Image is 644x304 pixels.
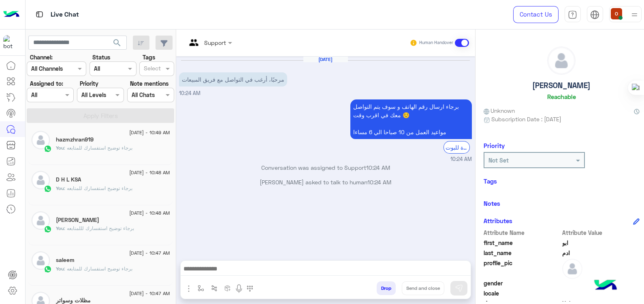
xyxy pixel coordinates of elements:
img: defaultAdmin.png [32,211,50,230]
span: null [562,289,640,298]
img: select flow [198,285,204,291]
span: ابو [562,239,640,247]
span: first_name [484,239,561,247]
p: 1/9/2025, 10:24 AM [350,99,472,139]
h6: Tags [484,177,640,185]
span: You [56,266,64,272]
span: برجاء توضيح استفسارك للمتابعه [64,185,132,191]
h6: Priority [484,142,505,149]
img: tab [568,10,577,19]
h5: [PERSON_NAME] [532,81,591,90]
img: tab [34,9,45,19]
a: Contact Us [513,6,559,23]
span: gender [484,279,561,287]
span: برجاء توضيح استفسارك للمتابعه [64,266,132,272]
h5: مظلات وسواتر [56,297,91,304]
img: tab [590,10,599,19]
span: 10:24 AM [367,179,391,186]
p: Conversation was assigned to Support [179,163,472,172]
div: Select [143,64,161,74]
img: profile [629,10,640,20]
span: profile_pic [484,259,561,277]
h5: hazmzhran919 [56,136,94,143]
button: Trigger scenario [207,281,221,295]
button: Drop [377,281,396,295]
h6: [DATE] [303,57,348,62]
label: Tags [143,53,155,61]
img: send message [455,284,463,292]
span: last_name [484,249,561,257]
button: search [107,36,127,53]
label: Status [92,53,110,61]
span: search [112,38,122,48]
img: send attachment [184,284,194,293]
p: [PERSON_NAME] asked to talk to human [179,178,472,186]
img: WhatsApp [44,265,52,273]
span: [DATE] - 10:48 AM [129,209,170,217]
small: Human Handover [419,40,453,46]
span: [DATE] - 10:47 AM [129,290,170,297]
span: برجاء توضيح استفسارك لللمتابعه [64,225,134,231]
span: 10:24 AM [179,90,200,96]
button: create order [221,281,234,295]
span: [DATE] - 10:48 AM [129,169,170,176]
label: Assigned to: [30,79,63,88]
span: برجاء توضيح استفسارك للمتابعه [64,145,132,151]
img: Trigger scenario [211,285,218,291]
h6: Attributes [484,217,512,224]
h5: D H L KSA [56,176,81,183]
span: [DATE] - 10:47 AM [129,249,170,257]
img: send voice note [234,284,244,293]
label: Priority [80,79,98,88]
p: 1/9/2025, 10:24 AM [179,72,287,87]
span: [DATE] - 10:49 AM [129,129,170,136]
button: Apply Filters [27,108,174,123]
h6: Reachable [547,93,576,100]
span: You [56,185,64,191]
h5: saleem [56,257,75,264]
h6: Notes [484,200,500,207]
img: Logo [3,6,19,23]
a: tab [565,6,581,23]
img: userImage [611,8,622,19]
img: defaultAdmin.png [32,171,50,189]
img: WhatsApp [44,185,52,193]
span: Attribute Value [562,228,640,237]
img: defaultAdmin.png [32,131,50,149]
label: Note mentions [130,79,168,88]
img: WhatsApp [44,145,52,153]
img: defaultAdmin.png [548,47,575,74]
span: Unknown [484,106,515,115]
img: hulul-logo.png [591,272,620,300]
span: Subscription Date : [DATE] [491,115,561,123]
span: You [56,145,64,151]
img: 114004088273201 [3,35,18,50]
span: Attribute Name [484,228,561,237]
span: null [562,279,640,287]
img: defaultAdmin.png [32,251,50,270]
h5: محمد الشرعبي [56,217,99,224]
img: defaultAdmin.png [562,259,582,279]
div: العودة للبوت [444,141,470,154]
span: locale [484,289,561,298]
label: Channel: [30,53,53,61]
img: create order [224,285,231,291]
span: 10:24 AM [450,156,472,163]
button: select flow [194,281,207,295]
p: Live Chat [51,9,79,20]
img: WhatsApp [44,225,52,233]
span: ادم [562,249,640,257]
span: 10:24 AM [366,164,390,171]
button: Send and close [402,281,444,295]
span: You [56,225,64,231]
